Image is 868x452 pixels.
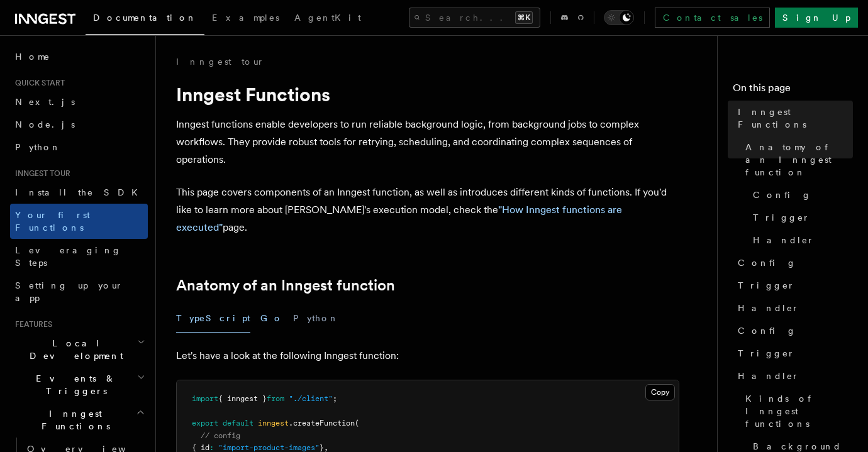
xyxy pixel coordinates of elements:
span: Features [10,319,52,329]
span: Install the SDK [15,187,145,197]
span: { inngest } [218,394,267,403]
span: Trigger [738,279,795,292]
a: Inngest Functions [733,101,853,136]
a: Config [733,251,853,274]
span: Anatomy of an Inngest function [745,141,853,179]
span: Setting up your app [15,280,123,303]
a: Trigger [733,274,853,297]
span: Config [753,189,811,201]
span: ( [355,419,359,427]
button: Go [260,304,283,333]
span: Next.js [15,97,75,107]
p: This page covers components of an Inngest function, as well as introduces different kinds of func... [176,184,679,236]
span: Handler [738,302,799,314]
a: Home [10,45,148,68]
a: Handler [733,365,853,387]
span: Config [738,256,796,269]
span: .createFunction [289,419,355,427]
span: Home [15,50,50,63]
a: Your first Functions [10,204,148,239]
a: Inngest tour [176,55,264,68]
span: Handler [753,234,815,246]
a: AgentKit [287,4,369,34]
span: Node.js [15,119,75,130]
span: "import-product-images" [218,443,320,452]
a: Anatomy of an Inngest function [176,277,395,294]
a: Anatomy of an Inngest function [740,136,853,184]
span: Kinds of Inngest functions [745,392,853,430]
span: : [209,443,214,452]
button: Python [293,304,339,333]
a: Leveraging Steps [10,239,148,274]
span: Inngest Functions [738,106,853,131]
span: from [267,394,284,403]
span: Quick start [10,78,65,88]
button: Inngest Functions [10,402,148,438]
a: Next.js [10,91,148,113]
span: Events & Triggers [10,372,137,397]
a: Config [733,319,853,342]
a: Config [748,184,853,206]
a: Setting up your app [10,274,148,309]
span: Python [15,142,61,152]
span: Local Development [10,337,137,362]
span: import [192,394,218,403]
span: default [223,419,253,427]
span: } [320,443,324,452]
span: // config [201,431,240,440]
a: Trigger [733,342,853,365]
button: Search...⌘K [409,8,540,28]
button: TypeScript [176,304,250,333]
a: Python [10,136,148,158]
a: Handler [748,229,853,251]
p: Inngest functions enable developers to run reliable background logic, from background jobs to com... [176,116,679,168]
span: { id [192,443,209,452]
span: export [192,419,218,427]
a: Sign Up [775,8,858,28]
h4: On this page [733,80,853,101]
span: Inngest tour [10,168,70,179]
a: Trigger [748,206,853,229]
span: "./client" [289,394,333,403]
span: , [324,443,328,452]
a: Install the SDK [10,181,148,204]
span: ; [333,394,337,403]
a: Documentation [86,4,204,35]
h1: Inngest Functions [176,83,679,106]
span: AgentKit [294,13,361,23]
button: Toggle dark mode [604,10,634,25]
span: Handler [738,370,799,382]
p: Let's have a look at the following Inngest function: [176,347,679,365]
a: Node.js [10,113,148,136]
button: Local Development [10,332,148,367]
span: Trigger [753,211,810,224]
a: Contact sales [655,8,770,28]
a: Kinds of Inngest functions [740,387,853,435]
span: Inngest Functions [10,407,136,433]
button: Copy [645,384,675,400]
span: Documentation [93,13,197,23]
span: Config [738,324,796,337]
span: Your first Functions [15,210,90,233]
span: Trigger [738,347,795,360]
kbd: ⌘K [515,11,533,24]
span: Leveraging Steps [15,245,121,268]
a: Examples [204,4,287,34]
button: Events & Triggers [10,367,148,402]
span: Examples [212,13,279,23]
a: Handler [733,297,853,319]
span: inngest [258,419,289,427]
